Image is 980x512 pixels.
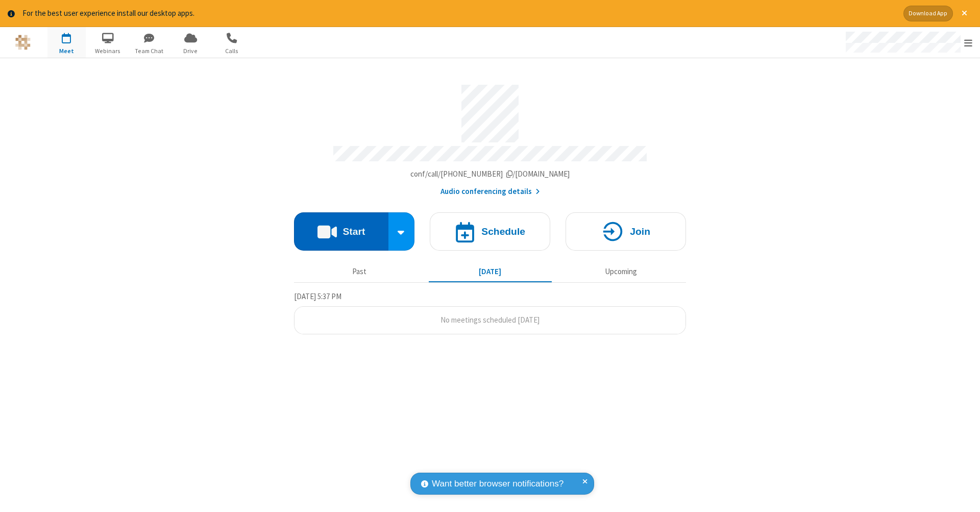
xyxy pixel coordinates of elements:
span: Team Chat [130,46,168,56]
button: Start [294,212,388,251]
button: [DATE] [429,262,552,282]
span: Calls [213,46,251,56]
span: Want better browser notifications? [432,477,563,491]
section: Account details [294,77,686,197]
span: Copy my meeting room link [410,169,570,179]
button: Join [566,212,686,251]
button: Audio conferencing details [440,186,540,198]
h4: Join [630,227,650,236]
div: For the best user experience install our desktop apps. [22,8,896,19]
button: Past [298,262,421,282]
div: Open menu [836,27,980,58]
span: Webinars [89,46,127,56]
span: Meet [47,46,86,56]
button: Schedule [430,212,550,251]
h4: Start [342,227,365,236]
button: Close alert [957,6,972,21]
button: Upcoming [559,262,682,282]
img: QA Selenium DO NOT DELETE OR CHANGE [15,35,31,50]
div: Start conference options [388,212,415,251]
span: Drive [171,46,210,56]
button: Download App [903,6,953,21]
span: No meetings scheduled [DATE] [440,315,540,325]
button: Logo [4,27,42,58]
h4: Schedule [481,227,525,236]
button: Copy my meeting room linkCopy my meeting room link [410,168,570,180]
section: Today's Meetings [294,290,686,334]
span: [DATE] 5:37 PM [294,291,341,301]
